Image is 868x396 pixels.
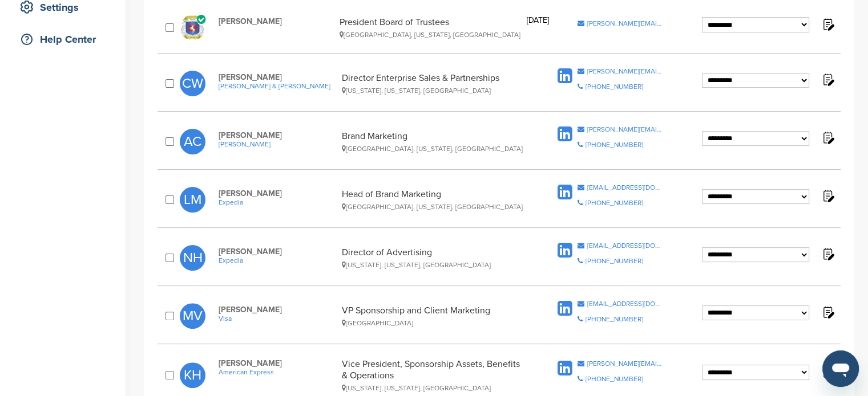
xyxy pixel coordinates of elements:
[821,72,835,87] img: Notes
[219,17,334,26] span: [PERSON_NAME]
[342,247,527,269] div: Director of Advertising
[180,303,205,329] span: MV
[342,72,527,95] div: Director Enterprise Sales & Partnerships
[587,300,663,307] div: [EMAIL_ADDRESS][DOMAIN_NAME]
[587,242,663,249] div: [EMAIL_ADDRESS][DOMAIN_NAME]
[342,305,527,327] div: VP Sponsorship and Client Marketing
[342,203,527,211] div: [GEOGRAPHIC_DATA], [US_STATE], [GEOGRAPHIC_DATA]
[342,358,527,392] div: Vice President, Sponsorship Assets, Benefits & Operations
[587,68,663,75] div: [PERSON_NAME][EMAIL_ADDRESS][PERSON_NAME][DOMAIN_NAME]
[342,87,527,95] div: [US_STATE], [US_STATE], [GEOGRAPHIC_DATA]
[340,31,521,39] div: [GEOGRAPHIC_DATA], [US_STATE], [GEOGRAPHIC_DATA]
[219,358,336,368] span: [PERSON_NAME]
[342,130,527,153] div: Brand Marketing
[587,126,663,133] div: [PERSON_NAME][EMAIL_ADDRESS][PERSON_NAME][PERSON_NAME][DOMAIN_NAME]
[219,256,336,264] a: Expedia
[180,129,205,154] span: AC
[180,245,205,271] span: NH
[219,315,336,322] a: Visa
[219,130,336,140] span: [PERSON_NAME]
[342,189,527,211] div: Head of Brand Marketing
[219,82,336,90] a: [PERSON_NAME] & [PERSON_NAME]
[219,368,336,376] a: American Express
[340,17,521,39] div: President Board of Trustees
[219,198,336,206] a: Expedia
[586,141,643,148] div: [PHONE_NUMBER]
[219,72,336,82] span: [PERSON_NAME]
[586,199,643,206] div: [PHONE_NUMBER]
[822,350,859,387] iframe: Button to launch messaging window
[586,316,643,322] div: [PHONE_NUMBER]
[342,261,527,269] div: [US_STATE], [US_STATE], [GEOGRAPHIC_DATA]
[586,258,643,264] div: [PHONE_NUMBER]
[180,187,205,213] span: LM
[180,362,205,388] span: KH
[821,305,835,319] img: Notes
[180,15,207,40] a: Clean logo
[180,71,205,96] span: CW
[219,140,336,148] a: [PERSON_NAME]
[219,189,336,198] span: [PERSON_NAME]
[219,305,336,315] span: [PERSON_NAME]
[342,319,527,327] div: [GEOGRAPHIC_DATA]
[821,247,835,261] img: Notes
[17,29,114,50] div: Help Center
[342,384,527,392] div: [US_STATE], [US_STATE], [GEOGRAPHIC_DATA]
[527,17,549,39] div: [DATE]
[821,130,835,145] img: Notes
[342,145,527,153] div: [GEOGRAPHIC_DATA], [US_STATE], [GEOGRAPHIC_DATA]
[821,17,835,31] img: Notes
[11,26,114,52] a: Help Center
[586,375,643,382] div: [PHONE_NUMBER]
[587,360,663,367] div: [PERSON_NAME][EMAIL_ADDRESS][PERSON_NAME][DOMAIN_NAME]
[219,247,336,256] span: [PERSON_NAME]
[821,365,835,379] img: Notes
[821,189,835,203] img: Notes
[587,184,663,191] div: [EMAIL_ADDRESS][DOMAIN_NAME]
[586,83,643,90] div: [PHONE_NUMBER]
[180,15,205,40] img: Clean logo
[587,20,663,27] span: [PERSON_NAME][EMAIL_ADDRESS][PERSON_NAME][DOMAIN_NAME]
